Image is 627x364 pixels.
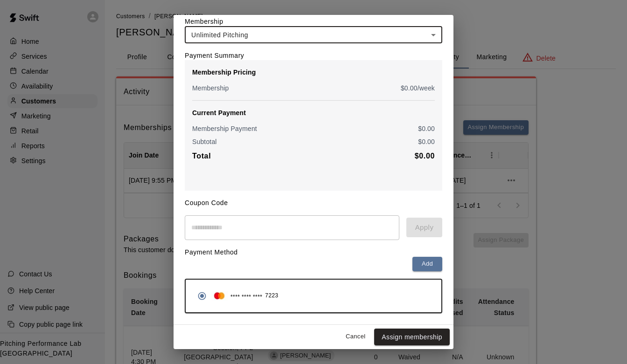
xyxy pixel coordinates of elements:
[341,330,370,344] button: Cancel
[185,199,228,206] label: Coupon Code
[415,152,435,160] b: $ 0.00
[185,18,223,25] label: Membership
[192,137,217,146] p: Subtotal
[401,83,435,93] p: $ 0.00 /week
[192,108,435,117] p: Current Payment
[374,329,450,346] button: Assign membership
[211,291,228,301] img: Credit card brand logo
[418,124,435,133] p: $ 0.00
[192,152,211,160] b: Total
[192,124,257,133] p: Membership Payment
[185,52,244,59] label: Payment Summary
[192,83,229,93] p: Membership
[185,26,442,43] div: Unlimited Pitching
[412,257,442,271] button: Add
[185,248,238,256] label: Payment Method
[265,291,278,301] span: 7223
[192,68,435,77] p: Membership Pricing
[418,137,435,146] p: $ 0.00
